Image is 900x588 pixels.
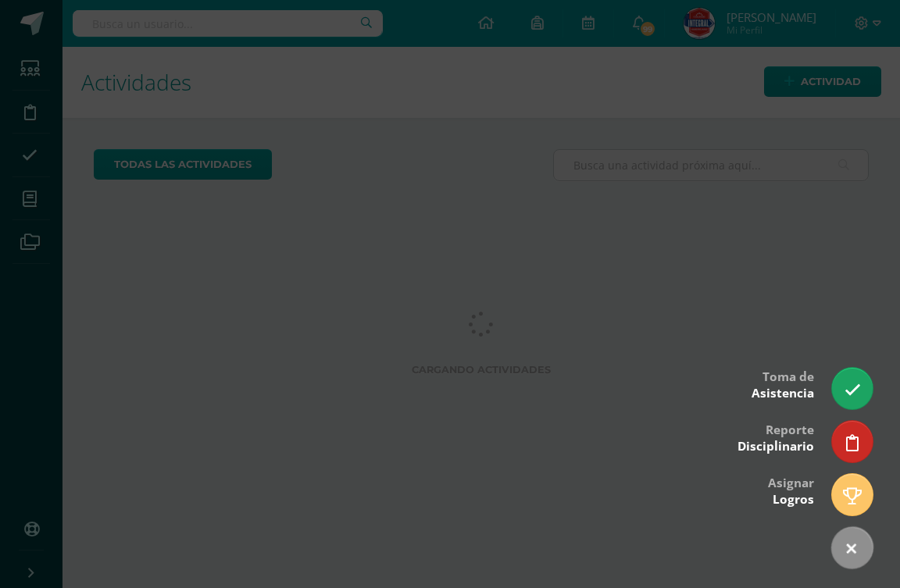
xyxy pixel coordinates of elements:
div: Toma de [752,358,814,409]
span: Disciplinario [737,438,814,454]
span: Asistencia [752,385,814,401]
span: Logros [773,491,814,508]
div: Asignar [768,465,814,515]
div: Reporte [737,412,814,462]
